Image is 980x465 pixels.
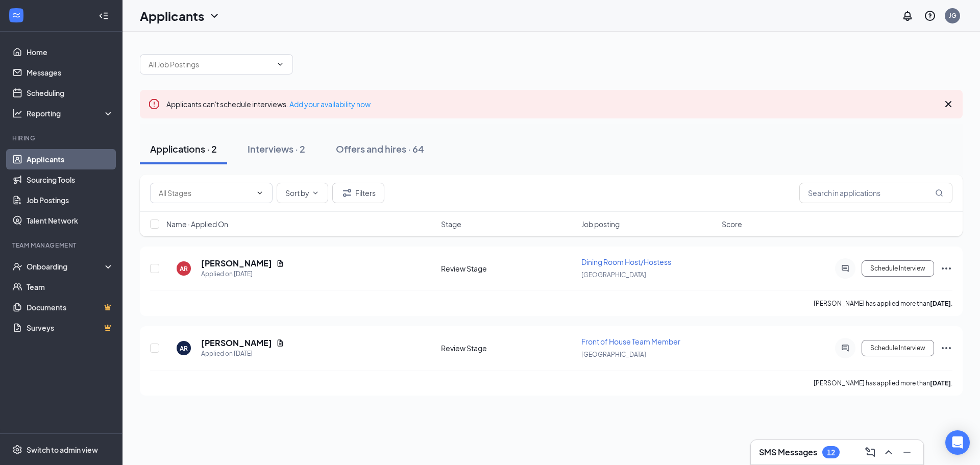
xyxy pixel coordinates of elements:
svg: Ellipses [940,262,952,275]
b: [DATE] [930,300,951,307]
span: [GEOGRAPHIC_DATA] [581,271,646,279]
div: AR [180,264,188,273]
h5: [PERSON_NAME] [201,337,272,349]
input: All Stages [159,187,252,199]
a: Applicants [27,149,114,169]
svg: ComposeMessage [864,446,876,458]
h3: SMS Messages [759,447,817,458]
div: Review Stage [441,343,575,353]
a: Team [27,277,114,297]
div: Switch to admin view [27,445,98,455]
svg: Document [276,339,284,347]
p: [PERSON_NAME] has applied more than . [814,379,952,387]
svg: Minimize [901,446,913,458]
svg: Ellipses [940,342,952,354]
a: Talent Network [27,210,114,231]
div: Reporting [27,108,114,118]
svg: QuestionInfo [924,10,936,22]
div: Applications · 2 [150,142,217,155]
button: Sort byChevronDown [277,183,328,203]
div: Open Intercom Messenger [945,430,970,455]
a: DocumentsCrown [27,297,114,317]
div: Team Management [12,241,112,250]
div: JG [949,11,957,20]
svg: UserCheck [12,261,22,272]
svg: Cross [942,98,954,110]
button: ChevronUp [880,444,897,460]
div: Interviews · 2 [248,142,305,155]
button: ComposeMessage [862,444,878,460]
svg: ActiveChat [839,344,851,352]
div: 12 [827,448,835,457]
div: AR [180,344,188,353]
svg: Analysis [12,108,22,118]
span: [GEOGRAPHIC_DATA] [581,351,646,358]
span: Name · Applied On [166,219,228,229]
svg: MagnifyingGlass [935,189,943,197]
a: Add your availability now [289,100,371,109]
svg: ChevronDown [311,189,320,197]
span: Job posting [581,219,620,229]
span: Stage [441,219,461,229]
span: Dining Room Host/Hostess [581,257,671,266]
input: All Job Postings [149,59,272,70]
b: [DATE] [930,379,951,387]
svg: Document [276,259,284,267]
span: Applicants can't schedule interviews. [166,100,371,109]
svg: Settings [12,445,22,455]
div: Hiring [12,134,112,142]
button: Filter Filters [332,183,384,203]
a: Job Postings [27,190,114,210]
p: [PERSON_NAME] has applied more than . [814,299,952,308]
svg: Error [148,98,160,110]
a: Sourcing Tools [27,169,114,190]
svg: ActiveChat [839,264,851,273]
button: Schedule Interview [862,340,934,356]
a: SurveysCrown [27,317,114,338]
span: Score [722,219,742,229]
h5: [PERSON_NAME] [201,258,272,269]
button: Minimize [899,444,915,460]
input: Search in applications [799,183,952,203]
svg: ChevronDown [276,60,284,68]
div: Review Stage [441,263,575,274]
div: Onboarding [27,261,105,272]
a: Home [27,42,114,62]
svg: Filter [341,187,353,199]
span: Front of House Team Member [581,337,680,346]
svg: Notifications [901,10,914,22]
div: Applied on [DATE] [201,269,284,279]
div: Applied on [DATE] [201,349,284,359]
svg: ChevronUp [883,446,895,458]
svg: ChevronDown [256,189,264,197]
h1: Applicants [140,7,204,25]
button: Schedule Interview [862,260,934,277]
svg: ChevronDown [208,10,220,22]
div: Offers and hires · 64 [336,142,424,155]
a: Scheduling [27,83,114,103]
span: Sort by [285,189,309,197]
a: Messages [27,62,114,83]
svg: WorkstreamLogo [11,10,21,20]
svg: Collapse [99,11,109,21]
